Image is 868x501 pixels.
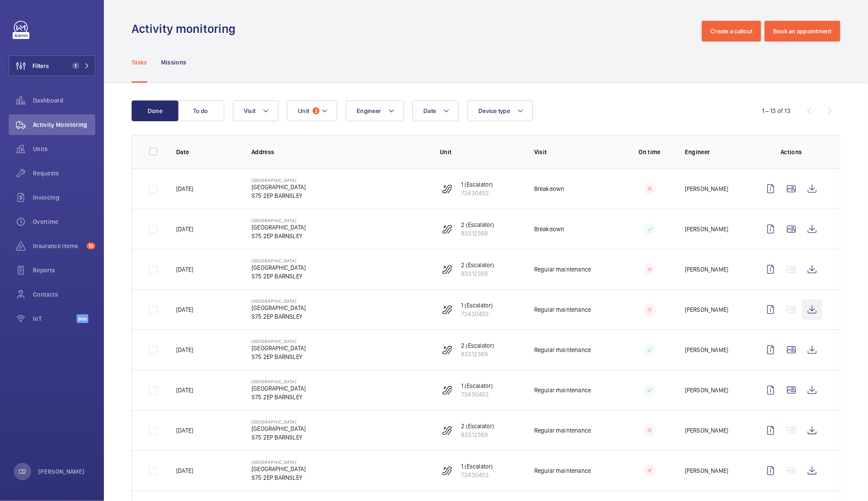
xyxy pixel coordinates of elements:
p: [DATE] [176,184,193,193]
p: 2 (Escalator) [461,220,494,229]
p: CD [19,467,26,476]
p: 73430453 [461,471,493,479]
span: Contacts [33,290,95,299]
p: [GEOGRAPHIC_DATA] [252,223,306,232]
p: Tasks [132,58,147,67]
p: [GEOGRAPHIC_DATA] [252,424,306,433]
h1: Activity monitoring [132,21,241,37]
p: 73430453 [461,189,493,197]
p: 73430453 [461,390,493,399]
p: [GEOGRAPHIC_DATA] [252,218,306,223]
p: 83312369 [461,269,494,278]
p: Breakdown [534,184,565,193]
span: Overtime [33,217,95,226]
p: [DATE] [176,466,193,475]
p: [PERSON_NAME] [685,225,728,233]
span: 1 [72,62,79,69]
p: 2 (Escalator) [461,261,494,269]
p: 2 (Escalator) [461,341,494,350]
p: Regular maintenance [534,346,591,354]
p: [DATE] [176,225,193,233]
button: To do [177,100,224,121]
span: Reports [33,266,95,275]
div: 1 – 13 of 13 [762,107,791,115]
p: 2 (Escalator) [461,422,494,430]
p: [GEOGRAPHIC_DATA] [252,344,306,352]
button: Filters1 [9,55,95,76]
button: Engineer [346,100,404,121]
p: 1 (Escalator) [461,301,493,310]
p: [DATE] [176,346,193,354]
p: [GEOGRAPHIC_DATA] [252,263,306,272]
span: IoT [33,314,77,323]
p: [GEOGRAPHIC_DATA] [252,298,306,304]
button: Date [413,100,459,121]
p: On time [628,148,671,156]
p: Unit [440,148,520,156]
button: Done [132,100,178,121]
p: 83312369 [461,350,494,359]
p: S75 2EP BARNSLEY [252,191,306,200]
p: Date [176,148,238,156]
p: [GEOGRAPHIC_DATA] [252,258,306,263]
p: [DATE] [176,386,193,394]
span: 2 [313,107,319,114]
p: Actions [760,148,823,156]
p: [DATE] [176,265,193,274]
p: S75 2EP BARNSLEY [252,232,306,240]
p: 1 (Escalator) [461,180,493,189]
p: [PERSON_NAME] [685,466,728,475]
img: escalator.svg [442,304,452,315]
p: [PERSON_NAME] [38,467,85,476]
span: Invoicing [33,193,95,202]
p: [GEOGRAPHIC_DATA] [252,419,306,424]
span: Visit [244,107,255,114]
span: Dashboard [33,96,95,105]
p: [GEOGRAPHIC_DATA] [252,459,306,465]
p: Breakdown [534,225,565,233]
span: Insurance items [33,242,83,250]
button: Book an appointment [765,21,840,42]
p: Regular maintenance [534,426,591,435]
span: Units [33,145,95,153]
p: [GEOGRAPHIC_DATA] [252,178,306,183]
p: 1 (Escalator) [461,462,493,471]
p: Engineer [685,148,746,156]
p: Regular maintenance [534,305,591,314]
p: Regular maintenance [534,466,591,475]
span: Requests [33,169,95,178]
img: escalator.svg [442,224,452,234]
p: [DATE] [176,305,193,314]
span: Filters [32,61,49,70]
p: Missions [161,58,187,67]
p: [PERSON_NAME] [685,305,728,314]
span: Beta [77,314,88,323]
p: S75 2EP BARNSLEY [252,352,306,361]
p: [PERSON_NAME] [685,426,728,435]
span: Device type [478,107,510,114]
p: [GEOGRAPHIC_DATA] [252,304,306,312]
p: [GEOGRAPHIC_DATA] [252,183,306,191]
button: Device type [468,100,533,121]
span: 10 [87,242,95,249]
span: Activity Monitoring [33,120,95,129]
p: [PERSON_NAME] [685,346,728,354]
p: 1 (Escalator) [461,381,493,390]
img: escalator.svg [442,385,452,395]
p: S75 2EP BARNSLEY [252,272,306,281]
img: escalator.svg [442,264,452,275]
p: [PERSON_NAME] [685,386,728,394]
p: [GEOGRAPHIC_DATA] [252,379,306,384]
p: 73430453 [461,310,493,318]
p: S75 2EP BARNSLEY [252,433,306,442]
button: Create a callout [702,21,761,42]
p: S75 2EP BARNSLEY [252,312,306,321]
p: [GEOGRAPHIC_DATA] [252,384,306,393]
p: Address [252,148,426,156]
p: [PERSON_NAME] [685,184,728,193]
span: Date [423,107,436,114]
button: Unit2 [287,100,337,121]
p: S75 2EP BARNSLEY [252,473,306,482]
img: escalator.svg [442,425,452,436]
p: 83312369 [461,430,494,439]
